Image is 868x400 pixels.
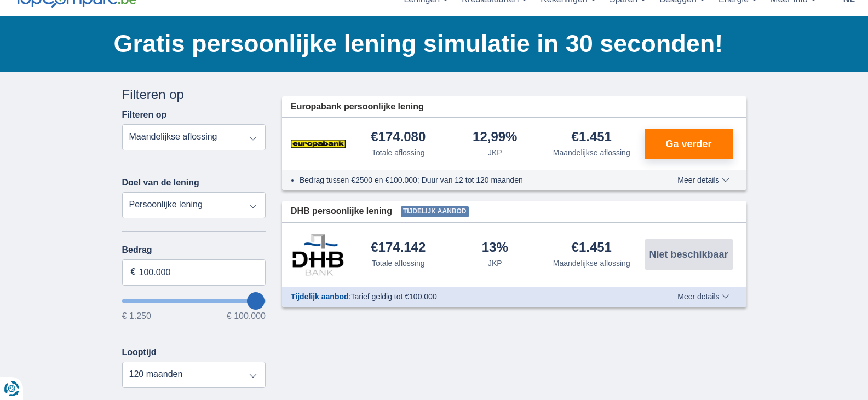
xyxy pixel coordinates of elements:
button: Meer details [669,176,737,184]
button: Ga verder [645,129,733,159]
span: € 1.250 [122,312,151,321]
div: : [282,291,646,302]
span: € 100.000 [227,312,266,321]
span: Ga verder [665,139,711,149]
span: Meer details [677,293,729,300]
button: Meer details [669,292,737,301]
label: Bedrag [122,245,266,255]
div: €174.080 [371,130,426,145]
span: Tarief geldig tot €100.000 [350,292,436,301]
span: Niet beschikbaar [649,250,728,259]
div: JKP [488,258,502,269]
span: DHB persoonlijke lening [291,205,392,218]
span: € [131,266,136,279]
label: Filteren op [122,110,167,120]
span: Meer details [677,176,729,184]
span: Tijdelijk aanbod [291,292,349,301]
div: 13% [482,241,508,256]
li: Bedrag tussen €2500 en €100.000; Duur van 12 tot 120 maanden [300,175,637,185]
h1: Gratis persoonlijke lening simulatie in 30 seconden! [114,27,746,61]
div: €174.142 [371,241,426,256]
div: Totale aflossing [372,147,425,158]
div: 12,99% [473,130,517,145]
input: wantToBorrow [122,299,266,303]
div: JKP [488,147,502,158]
div: €1.451 [572,241,612,256]
span: Tijdelijk aanbod [401,206,469,217]
label: Doel van de lening [122,178,199,188]
span: Europabank persoonlijke lening [291,101,424,113]
div: Totale aflossing [372,258,425,269]
img: product.pl.alt DHB Bank [291,234,346,275]
label: Looptijd [122,347,157,357]
div: Maandelijkse aflossing [553,258,630,269]
img: product.pl.alt Europabank [291,130,346,158]
div: Filteren op [122,85,266,104]
button: Niet beschikbaar [645,239,733,270]
div: €1.451 [572,130,612,145]
div: Maandelijkse aflossing [553,147,630,158]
